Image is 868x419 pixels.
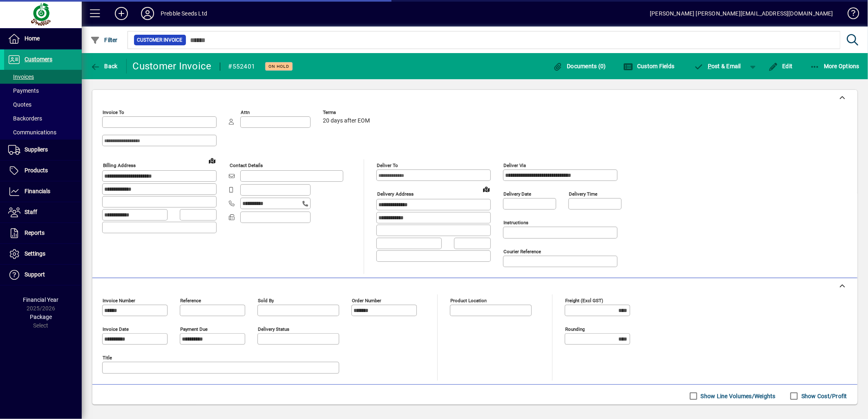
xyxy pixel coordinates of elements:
[25,188,50,194] span: Financials
[565,298,603,303] mat-label: Freight (excl GST)
[25,35,40,42] span: Home
[23,296,59,303] span: Financial Year
[25,209,37,215] span: Staff
[377,163,398,168] mat-label: Deliver To
[90,37,118,43] span: Filter
[551,59,608,74] button: Documents (0)
[708,63,711,69] span: P
[4,265,82,285] a: Support
[4,111,82,125] a: Backorders
[4,70,82,84] a: Invoices
[621,59,677,74] button: Custom Fields
[4,244,82,264] a: Settings
[4,98,82,111] a: Quotes
[800,392,847,400] label: Show Cost/Profit
[25,56,52,62] span: Customers
[103,298,135,303] mat-label: Invoice number
[841,2,858,28] a: Knowledge Base
[503,191,531,197] mat-label: Delivery date
[569,191,597,197] mat-label: Delivery time
[268,64,289,69] span: On hold
[694,63,741,69] span: ost & Email
[503,220,528,225] mat-label: Instructions
[690,59,745,74] button: Post & Email
[4,160,82,181] a: Products
[4,84,82,98] a: Payments
[161,7,207,20] div: Prebble Seeds Ltd
[323,110,372,115] span: Terms
[623,63,675,69] span: Custom Fields
[25,230,45,236] span: Reports
[88,59,120,74] button: Back
[4,202,82,223] a: Staff
[258,326,289,332] mat-label: Delivery status
[8,74,34,80] span: Invoices
[25,271,45,278] span: Support
[4,29,82,49] a: Home
[553,63,606,69] span: Documents (0)
[241,109,250,115] mat-label: Attn
[25,146,48,153] span: Suppliers
[480,183,493,196] a: View on map
[8,101,31,108] span: Quotes
[565,326,585,332] mat-label: Rounding
[25,250,45,257] span: Settings
[323,118,370,124] span: 20 days after EOM
[8,87,39,94] span: Payments
[88,33,120,47] button: Filter
[90,63,118,69] span: Back
[103,355,112,361] mat-label: Title
[25,167,48,174] span: Products
[133,60,212,73] div: Customer Invoice
[8,115,42,122] span: Backorders
[108,6,134,21] button: Add
[103,326,129,332] mat-label: Invoice date
[650,7,833,20] div: [PERSON_NAME] [PERSON_NAME][EMAIL_ADDRESS][DOMAIN_NAME]
[4,125,82,139] a: Communications
[180,326,208,332] mat-label: Payment due
[180,298,201,303] mat-label: Reference
[4,140,82,160] a: Suppliers
[228,60,255,73] div: #552401
[82,59,127,74] app-page-header-button: Back
[352,298,381,303] mat-label: Order number
[206,154,219,167] a: View on map
[766,59,795,74] button: Edit
[450,298,487,303] mat-label: Product location
[4,181,82,202] a: Financials
[30,314,52,320] span: Package
[137,36,183,44] span: Customer Invoice
[503,249,541,254] mat-label: Courier Reference
[134,6,161,21] button: Profile
[699,392,776,400] label: Show Line Volumes/Weights
[808,59,862,74] button: More Options
[503,163,526,168] mat-label: Deliver via
[258,298,274,303] mat-label: Sold by
[768,63,793,69] span: Edit
[8,129,56,136] span: Communications
[4,223,82,243] a: Reports
[810,63,860,69] span: More Options
[103,109,124,115] mat-label: Invoice To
